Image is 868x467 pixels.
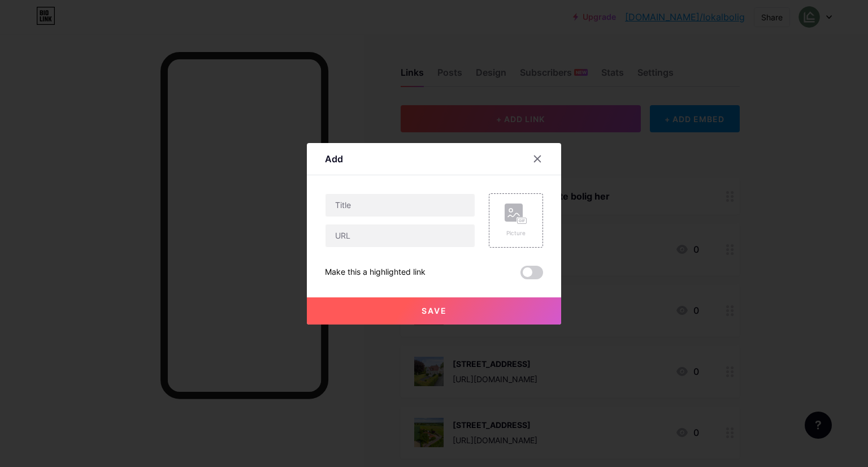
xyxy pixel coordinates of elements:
input: URL [325,224,475,247]
input: Title [325,194,475,217]
div: Picture [505,229,527,237]
button: Save [307,297,561,325]
div: Make this a highlighted link [325,266,426,279]
div: Add [325,152,343,166]
span: Save [422,306,447,315]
